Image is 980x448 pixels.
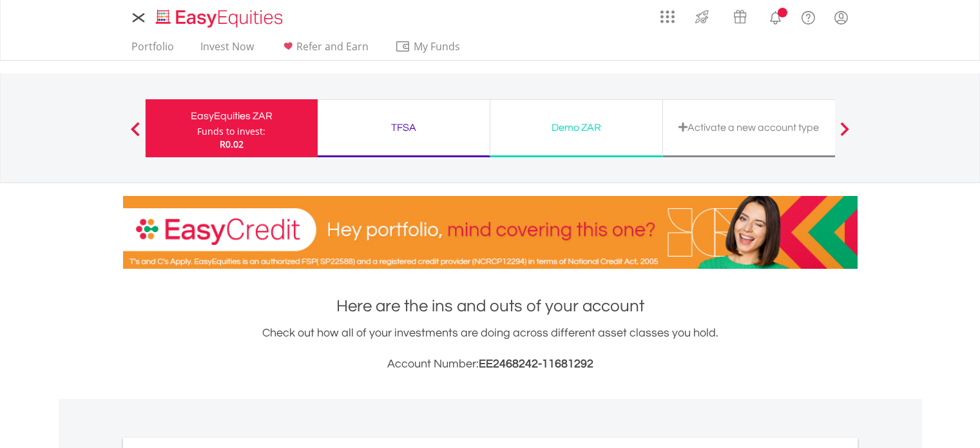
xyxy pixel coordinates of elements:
[275,40,374,60] a: Refer and Earn
[792,3,825,29] a: FAQ's and Support
[691,6,713,27] img: thrive-v2.svg
[153,107,310,125] div: EasyEquities ZAR
[395,38,479,55] span: My Funds
[151,3,288,29] a: Home page
[197,125,265,138] div: Funds to invest:
[721,3,759,27] a: Vouchers
[729,6,751,27] img: vouchers-v2.svg
[671,119,827,137] div: Activate a new account type
[123,295,858,318] h1: Here are the ins and outs of your account
[759,3,792,29] a: Notifications
[123,324,858,373] div: Check out how all of your investments are doing across different asset classes you hold.
[479,358,593,370] span: EE2468242-11681292
[325,119,482,137] div: TFSA
[123,355,858,373] h3: Account Number:
[498,119,655,137] div: Demo ZAR
[126,40,179,60] a: Portfolio
[123,196,858,269] img: EasyCredit Promotion Banner
[660,10,675,24] img: grid-menu-icon.svg
[296,39,369,54] span: Refer and Earn
[825,3,858,32] a: My Profile
[153,8,288,29] img: EasyEquities_Logo.png
[220,138,244,150] span: R0.02
[195,40,259,60] a: Invest Now
[652,3,683,24] a: AppsGrid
